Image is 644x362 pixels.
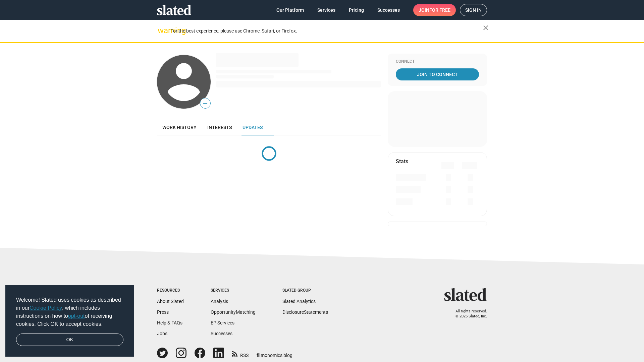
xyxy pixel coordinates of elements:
mat-icon: warning [158,26,166,35]
a: Pricing [343,4,369,16]
a: opt-out [68,313,85,319]
span: Our Platform [276,4,304,16]
a: dismiss cookie message [16,334,123,346]
a: Sign in [460,4,487,16]
a: Press [157,309,169,315]
a: RSS [232,348,249,359]
span: Updates [243,125,263,130]
a: OpportunityMatching [211,309,256,315]
span: Sign in [465,4,482,16]
span: Work history [162,125,197,130]
a: Updates [237,119,268,135]
div: Services [211,288,256,293]
a: Jobs [157,331,167,336]
span: Welcome! Slated uses cookies as described in our , which includes instructions on how to of recei... [16,296,123,328]
a: Interests [202,119,237,135]
span: Join To Connect [397,68,478,80]
mat-card-title: Stats [396,158,408,165]
a: Successes [211,331,232,336]
a: filmonomics blog [257,347,292,359]
a: Help & FAQs [157,320,182,325]
span: Join [419,4,450,16]
div: cookieconsent [5,285,134,357]
a: Slated Analytics [282,299,316,304]
a: About Slated [157,299,184,304]
span: — [200,99,210,108]
a: Join To Connect [396,68,479,80]
div: Resources [157,288,184,293]
span: Interests [207,125,232,130]
a: Work history [157,119,202,135]
a: Our Platform [271,4,309,16]
span: Services [317,4,335,16]
a: Analysis [211,299,228,304]
p: All rights reserved. © 2025 Slated, Inc. [448,309,487,319]
mat-icon: close [482,24,490,32]
a: EP Services [211,320,234,325]
span: film [257,353,265,358]
a: Successes [372,4,405,16]
span: for free [429,4,450,16]
a: DisclosureStatements [282,309,328,315]
span: Pricing [349,4,364,16]
div: For the best experience, please use Chrome, Safari, or Firefox. [170,26,483,36]
span: Successes [377,4,400,16]
div: Slated Group [282,288,328,293]
a: Cookie Policy [30,305,62,311]
a: Joinfor free [413,4,456,16]
a: Services [312,4,341,16]
div: Connect [396,59,479,64]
